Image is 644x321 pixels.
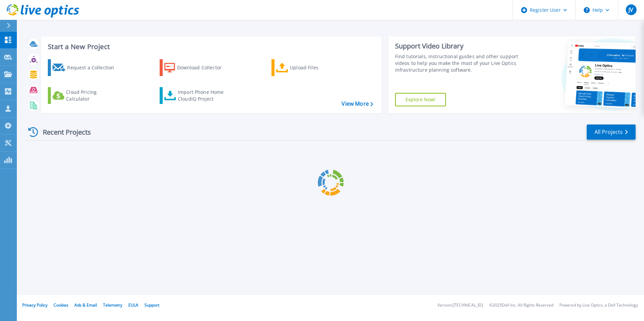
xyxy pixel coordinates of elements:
a: Telemetry [103,302,122,308]
a: EULA [128,302,138,308]
a: Upload Files [271,59,347,76]
div: Cloud Pricing Calculator [66,89,120,102]
li: Version: [TECHNICAL_ID] [438,303,483,308]
div: Find tutorials, instructional guides and other support videos to help you make the most of your L... [395,53,521,73]
a: Privacy Policy [22,302,47,308]
a: All Projects [587,124,636,140]
a: Ads & Email [74,302,97,308]
div: Recent Projects [26,124,100,140]
div: Support Video Library [395,42,521,50]
a: View More [342,101,373,107]
a: Support [144,302,159,308]
a: Cloud Pricing Calculator [48,87,123,104]
div: Download Collector [177,61,231,74]
li: © 2025 Dell Inc. All Rights Reserved [489,303,553,308]
div: Import Phone Home CloudIQ Project [178,89,230,102]
a: Request a Collection [48,59,123,76]
h3: Start a New Project [48,43,373,50]
a: Cookies [54,302,68,308]
a: Download Collector [160,59,235,76]
li: Powered by Live Optics, a Dell Technology [559,303,638,308]
div: Request a Collection [67,61,121,74]
span: JV [629,7,633,12]
div: Upload Files [290,61,344,74]
a: Explore Now! [395,93,446,106]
